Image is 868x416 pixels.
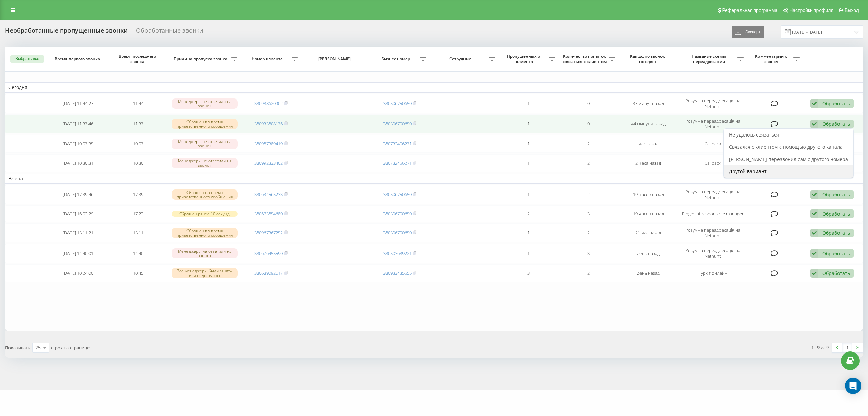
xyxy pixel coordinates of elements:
[558,114,618,133] td: 0
[845,378,861,394] div: Open Intercom Messenger
[845,7,859,13] span: Выход
[35,344,41,351] div: 25
[254,230,283,236] a: 380967367252
[373,56,420,62] span: Бизнес номер
[618,135,678,153] td: час назад
[678,223,747,242] td: Розумна переадресація на Nethunt
[108,154,168,172] td: 10:30
[254,191,283,197] a: 380634565233
[108,223,168,242] td: 15:11
[383,121,412,127] a: 380506750650
[108,114,168,133] td: 11:37
[383,230,412,236] a: 380506750650
[54,56,102,62] span: Время первого звонка
[254,250,283,256] a: 380676455590
[48,223,108,242] td: [DATE] 15:11:21
[172,158,238,168] div: Менеджеры не ответили на звонок
[558,135,618,153] td: 2
[722,7,777,13] span: Реферальная программа
[822,100,850,107] div: Обработать
[48,135,108,153] td: [DATE] 10:57:35
[108,135,168,153] td: 10:57
[750,54,793,64] span: Комментарий к звонку
[10,55,44,63] button: Выбрать все
[618,244,678,263] td: день назад
[678,154,747,172] td: Callback
[108,244,168,263] td: 14:40
[48,205,108,222] td: [DATE] 16:52:29
[308,56,363,62] span: [PERSON_NAME]
[822,191,850,198] div: Обработать
[498,114,558,133] td: 1
[383,160,412,166] a: 380732456271
[811,344,829,351] div: 1 - 9 из 9
[108,264,168,282] td: 10:45
[682,54,737,64] span: Название схемы переадресации
[678,114,747,133] td: Розумна переадресація на Nethunt
[254,160,283,166] a: 380992333402
[729,156,848,162] span: [PERSON_NAME] перезвонил сам с другого номера
[618,114,678,133] td: 44 минуты назад
[502,54,549,64] span: Пропущенных от клиента
[254,211,283,217] a: 380673854680
[51,345,90,351] span: строк на странице
[383,100,412,106] a: 380506750650
[558,94,618,113] td: 0
[254,100,283,106] a: 380988620902
[729,131,779,138] span: Не удалось связаться
[108,94,168,113] td: 11:44
[48,114,108,133] td: [DATE] 11:37:46
[5,345,31,351] span: Показывать
[498,135,558,153] td: 1
[498,205,558,222] td: 2
[172,119,238,129] div: Сброшен во время приветственного сообщения
[558,154,618,172] td: 2
[822,230,850,236] div: Обработать
[618,154,678,172] td: 2 часа назад
[383,250,412,256] a: 380503689221
[383,211,412,217] a: 380506750650
[618,185,678,204] td: 19 часов назад
[172,56,231,62] span: Причина пропуска звонка
[172,98,238,109] div: Менеджеры не ответили на звонок
[558,223,618,242] td: 2
[678,94,747,113] td: Розумна переадресація на Nethunt
[498,223,558,242] td: 1
[729,168,767,175] span: Другой вариант
[172,228,238,238] div: Сброшен во время приветственного сообщения
[498,94,558,113] td: 1
[732,26,764,38] button: Экспорт
[48,244,108,263] td: [DATE] 14:40:01
[172,268,238,278] div: Все менеджеры были заняты или недоступны
[678,264,747,282] td: Гуркіт онлайн
[678,244,747,263] td: Розумна переадресація на Nethunt
[48,185,108,204] td: [DATE] 17:39:46
[822,121,850,127] div: Обработать
[562,54,609,64] span: Количество попыток связаться с клиентом
[244,56,292,62] span: Номер клиента
[678,135,747,153] td: Callback
[383,141,412,147] a: 380732456271
[254,270,283,276] a: 380689092617
[842,343,852,352] a: 1
[48,94,108,113] td: [DATE] 11:44:27
[48,154,108,172] td: [DATE] 10:30:31
[618,223,678,242] td: 21 час назад
[498,244,558,263] td: 1
[558,185,618,204] td: 2
[789,7,833,13] span: Настройки профиля
[383,270,412,276] a: 380933435555
[498,264,558,282] td: 3
[433,56,489,62] span: Сотрудник
[5,82,863,92] td: Сегодня
[254,141,283,147] a: 380987389419
[678,185,747,204] td: Розумна переадресація на Nethunt
[172,139,238,149] div: Менеджеры не ответили на звонок
[114,54,162,64] span: Время последнего звонка
[558,244,618,263] td: 3
[254,121,283,127] a: 380933808176
[729,144,843,150] span: Связался с клиентом с помощью другого канала
[618,264,678,282] td: день назад
[5,174,863,184] td: Вчера
[618,94,678,113] td: 37 минут назад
